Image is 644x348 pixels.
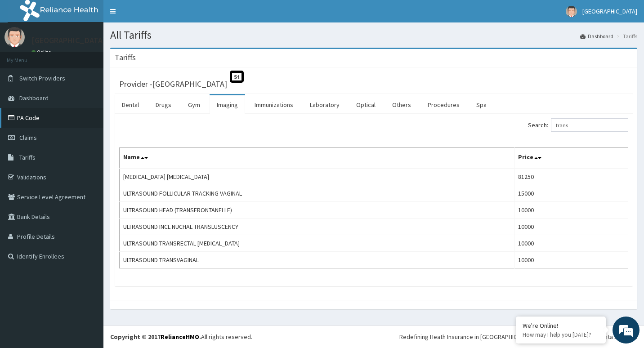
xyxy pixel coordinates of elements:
td: ULTRASOUND TRANSVAGINAL [120,252,514,268]
div: Redefining Heath Insurance in [GEOGRAPHIC_DATA] using Telemedicine and Data Science! [399,332,637,341]
td: 81250 [514,168,628,185]
a: Gym [181,95,207,114]
a: Laboratory [303,95,347,114]
a: Immunizations [247,95,300,114]
a: Drugs [148,95,179,114]
span: Dashboard [19,94,49,102]
li: Tariffs [614,32,637,40]
a: Imaging [210,95,245,114]
td: ULTRASOUND TRANSRECTAL [MEDICAL_DATA] [120,235,514,252]
img: User Image [566,6,577,17]
div: Minimize live chat window [148,4,169,26]
div: We're Online! [523,321,599,330]
a: Others [385,95,418,114]
span: Tariffs [19,153,36,161]
h3: Tariffs [115,54,136,62]
td: 15000 [514,185,628,202]
span: St [230,71,244,83]
a: Procedures [420,95,467,114]
label: Search: [528,118,628,132]
h1: All Tariffs [110,29,637,41]
th: Price [514,148,628,169]
img: User Image [4,27,25,47]
p: How may I help you today? [523,331,599,339]
span: Claims [19,134,37,142]
a: Dental [115,95,146,114]
a: Dashboard [580,32,613,40]
a: Online [31,49,53,55]
input: Search: [551,118,628,132]
span: [GEOGRAPHIC_DATA] [582,7,637,15]
span: We're online! [52,113,124,204]
td: ULTRASOUND FOLLICULAR TRACKING VAGINAL [120,185,514,202]
div: Chat with us now [47,50,151,62]
td: 10000 [514,219,628,235]
td: ULTRASOUND HEAD (TRANSFRONTANELLE) [120,202,514,219]
td: [MEDICAL_DATA] [MEDICAL_DATA] [120,168,514,185]
th: Name [120,148,514,169]
textarea: Type your message and hit 'Enter' [4,245,171,277]
footer: All rights reserved. [103,325,644,348]
h3: Provider - [GEOGRAPHIC_DATA] [119,80,227,88]
td: 10000 [514,235,628,252]
td: 10000 [514,252,628,268]
strong: Copyright © 2017 . [110,333,201,341]
a: Spa [469,95,494,114]
span: Switch Providers [19,74,65,82]
a: RelianceHMO [161,333,199,341]
img: d_794563401_company_1708531726252_794563401 [17,45,36,67]
a: Optical [349,95,383,114]
td: 10000 [514,202,628,219]
p: [GEOGRAPHIC_DATA] [31,36,106,45]
td: ULTRASOUND INCL NUCHAL TRANSLUSCENCY [120,219,514,235]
